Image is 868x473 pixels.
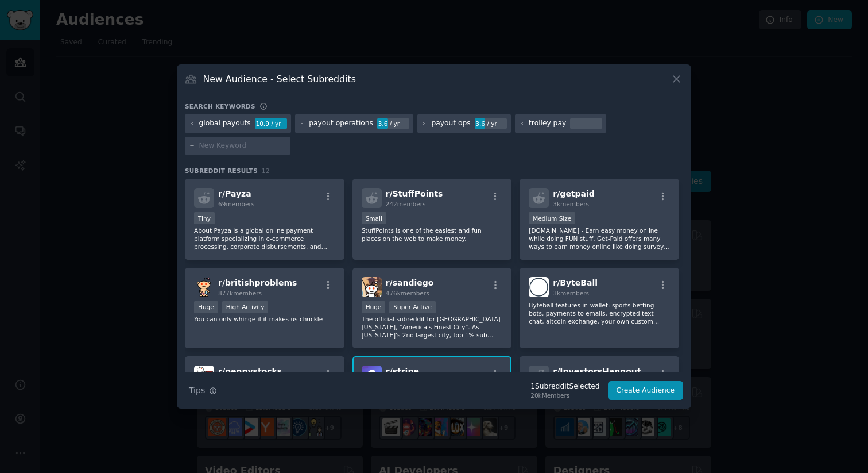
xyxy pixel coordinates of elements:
[255,118,287,129] div: 10.9 / yr
[185,380,221,401] button: Tips
[529,226,670,251] p: [DOMAIN_NAME] - Earn easy money online while doing FUN stuff. Get-Paid offers many ways to earn m...
[362,277,382,297] img: sandiego
[262,167,270,174] span: 12
[362,366,382,386] img: stripe
[377,118,409,129] div: 3.6 / yr
[309,118,373,129] div: payout operations
[553,189,595,198] span: r/ getpaid
[218,189,251,198] span: r/ Payza
[194,212,215,224] div: Tiny
[386,290,429,297] span: 476k members
[222,301,269,313] div: High Activity
[218,290,262,297] span: 877k members
[194,226,335,251] p: About Payza is a global online payment platform specializing in e-commerce processing, corporate ...
[553,367,641,376] span: r/ InvestorsHangout
[529,301,670,325] p: Byteball features in-wallet: sports betting bots, payments to emails, encrypted text chat, altcoi...
[530,391,599,399] div: 20k Members
[199,118,251,129] div: global payouts
[529,212,575,224] div: Medium Size
[194,366,214,386] img: pennystocks
[553,201,589,207] span: 3k members
[386,278,434,287] span: r/ sandiego
[203,73,356,85] h3: New Audience - Select Subreddits
[553,278,598,287] span: r/ ByteBall
[362,226,503,243] p: StuffPoints is one of the easiest and fun places on the web to make money.
[185,102,255,110] h3: Search keywords
[194,301,218,313] div: Huge
[475,118,507,129] div: 3.6 / yr
[189,384,205,397] span: Tips
[362,315,503,339] p: The official subreddit for [GEOGRAPHIC_DATA] [US_STATE], "America's Finest City". As [US_STATE]'s...
[386,189,443,198] span: r/ StuffPoints
[431,118,470,129] div: payout ops
[389,301,436,313] div: Super Active
[529,277,549,297] img: ByteBall
[218,367,282,376] span: r/ pennystocks
[199,141,286,151] input: New Keyword
[386,367,419,376] span: r/ stripe
[194,277,214,297] img: britishproblems
[362,301,386,313] div: Huge
[185,167,258,175] span: Subreddit Results
[530,382,599,392] div: 1 Subreddit Selected
[218,201,254,207] span: 69 members
[386,201,426,207] span: 242 members
[608,381,684,401] button: Create Audience
[362,212,386,224] div: Small
[553,290,589,297] span: 3k members
[194,315,335,323] p: You can only whinge if it makes us chuckle
[218,278,297,287] span: r/ britishproblems
[529,118,566,129] div: trolley pay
